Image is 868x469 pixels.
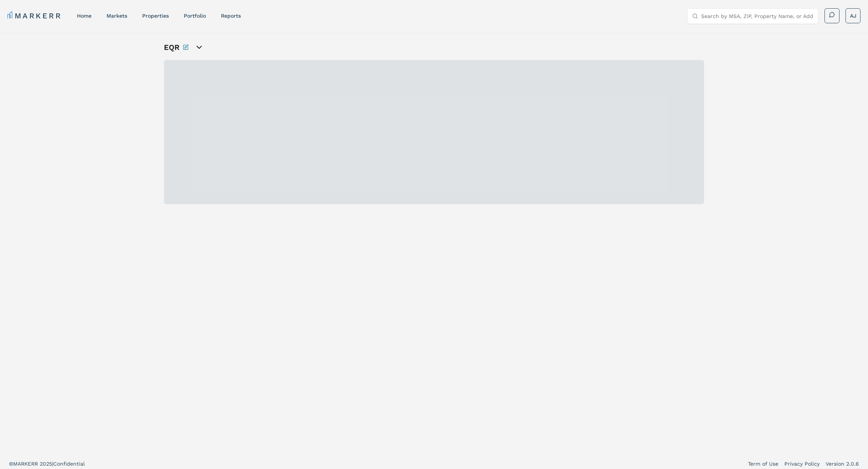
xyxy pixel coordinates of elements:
h1: EQR [164,42,180,53]
button: Rename this portfolio [183,42,189,53]
input: Search by MSA, ZIP, Property Name, or Address [701,9,814,24]
span: © [9,461,13,467]
span: AJ [850,12,856,20]
span: Confidential [53,461,85,467]
a: markets [107,13,127,19]
a: Term of Use [748,460,778,467]
span: 2025 | [40,461,53,467]
button: open portfolio options [195,43,204,52]
span: MARKERR [13,461,40,467]
a: home [77,13,92,19]
a: MARKERR [8,11,62,21]
a: Version 2.0.6 [826,460,859,467]
button: AJ [845,8,860,23]
a: Privacy Policy [784,460,820,467]
a: Portfolio [184,13,206,19]
a: reports [221,13,241,19]
a: properties [142,13,169,19]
